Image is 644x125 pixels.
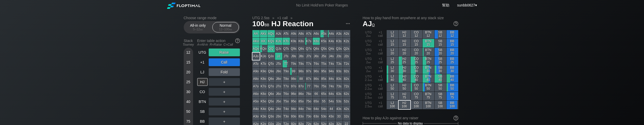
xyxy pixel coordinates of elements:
[252,90,260,98] div: A6o
[305,30,313,37] div: A7s
[320,98,328,105] div: 55
[252,45,260,52] div: AQo
[252,30,260,37] div: AA
[313,113,320,120] div: 63o
[363,16,458,20] h2: How to play hand from anywhere at any stack size
[197,78,208,86] div: HJ
[288,3,356,9] div: No Limit Hold’em Poker Ranges
[313,30,320,37] div: A6s
[275,105,282,113] div: J4o
[305,53,313,60] div: J7s
[328,113,335,120] div: 43o
[270,16,277,20] span: »
[197,48,208,56] div: UTG
[260,90,267,98] div: K6o
[435,83,446,92] div: SB 50
[320,90,328,98] div: 65s
[387,39,398,47] div: LJ 15
[290,53,297,60] div: J9s
[305,113,313,120] div: 73o
[447,101,458,109] div: BB 100
[368,52,371,55] span: bb
[375,30,386,39] div: +1 call
[335,90,343,98] div: 63s
[267,68,275,75] div: Q9o
[252,53,260,60] div: AJo
[375,65,386,74] div: +1 call
[343,53,350,60] div: J2s
[435,30,446,39] div: SB 12
[442,3,449,7] a: 幫助
[275,45,282,52] div: QJs
[343,105,350,113] div: 42s
[320,113,328,120] div: 53o
[387,83,398,92] div: LJ 50
[363,83,374,92] div: UTG 2.2
[215,27,237,31] div: 12 – 100
[283,68,290,75] div: T9o
[275,83,282,90] div: J7o
[435,39,446,47] div: SB 15
[423,39,434,47] div: BTN 15
[328,45,335,52] div: Q4s
[305,38,313,45] div: K7s
[399,30,410,39] div: HJ 12
[290,68,297,75] div: 99
[423,83,434,92] div: BTN 50
[447,74,458,83] div: BB 40
[267,75,275,82] div: Q8o
[375,83,386,92] div: +1 call
[369,87,372,91] span: bb
[267,90,275,98] div: Q6o
[368,34,371,38] span: bb
[298,30,305,37] div: A8s
[298,75,305,82] div: 88
[435,65,446,74] div: SB 30
[343,45,350,52] div: Q2s
[343,30,350,37] div: A2s
[197,98,208,106] div: BTN
[387,57,398,65] div: LJ 25
[298,38,305,45] div: K8s
[184,108,192,115] div: 50
[447,39,458,47] div: BB 15
[411,101,422,109] div: CO 100
[260,68,267,75] div: K9o
[435,92,446,100] div: SB 75
[290,60,297,67] div: T9s
[335,45,343,52] div: Q3s
[320,75,328,82] div: 85s
[288,16,295,20] span: »
[343,98,350,105] div: 52s
[252,38,260,45] div: AKo
[209,98,240,106] div: ＋
[328,60,335,67] div: T4s
[320,53,328,60] div: J5s
[267,98,275,105] div: Q5o
[328,38,335,45] div: K4s
[399,101,410,109] div: HJ 100
[313,38,320,45] div: K6s
[298,60,305,67] div: T8s
[368,60,371,64] span: bb
[320,30,328,37] div: A5s
[283,38,290,45] div: KTs
[182,43,195,46] div: Tourney
[369,105,372,108] span: bb
[399,39,410,47] div: HJ 15
[423,30,434,39] div: BTN 12
[290,30,297,37] div: A9s
[275,113,282,120] div: J3o
[187,27,209,31] div: 5 – 12
[276,16,289,20] span: +1 call
[260,38,267,45] div: KK
[305,83,313,90] div: 77
[328,90,335,98] div: 64s
[335,75,343,82] div: 83s
[305,60,313,67] div: T7s
[275,68,282,75] div: J9o
[275,53,282,60] div: JJ
[313,60,320,67] div: T6s
[372,22,375,27] span: o
[260,75,267,82] div: K8o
